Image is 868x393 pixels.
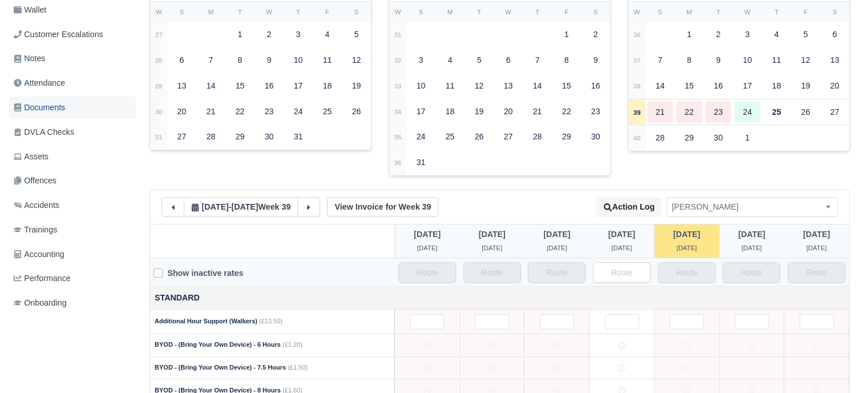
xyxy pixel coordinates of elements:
[9,146,136,168] a: Assets
[543,230,570,239] span: 2 days ago
[608,230,635,239] span: 1 day ago
[227,101,253,123] div: 22
[676,49,702,71] div: 8
[676,127,702,149] div: 29
[14,28,103,41] span: Customer Escalations
[687,9,692,15] small: M
[594,9,598,15] small: S
[9,243,136,266] a: Accounting
[325,9,329,15] small: F
[583,75,608,97] div: 16
[583,126,608,148] div: 30
[705,75,731,97] div: 16
[774,9,778,15] small: T
[719,356,784,379] td: 2025-09-26 Not Editable
[466,126,492,148] div: 26
[741,244,762,251] span: 10 hours from now
[169,101,195,123] div: 20
[395,9,401,15] small: W
[654,334,719,356] td: 2025-09-25 Not Editable
[259,318,282,324] span: (£13.50)
[803,230,830,239] span: 1 day from now
[647,127,673,149] div: 28
[314,75,340,97] div: 18
[256,49,282,71] div: 9
[466,75,492,97] div: 12
[296,9,300,15] small: T
[408,49,434,71] div: 3
[764,75,789,97] div: 18
[793,23,818,46] div: 5
[673,230,700,239] span: 13 hours ago
[633,57,641,64] strong: 37
[744,9,750,15] small: W
[14,199,59,212] span: Accidents
[180,9,184,15] small: S
[394,159,402,166] strong: 36
[169,75,195,97] div: 13
[633,83,641,90] strong: 38
[459,356,524,379] td: 2025-09-22 Not Editable
[793,101,818,123] div: 26
[155,134,163,141] strong: 31
[554,23,579,46] div: 1
[524,356,590,379] td: 2025-09-23 Not Editable
[155,57,163,64] strong: 28
[676,244,697,251] span: 13 hours ago
[738,230,765,239] span: 10 hours from now
[238,9,242,15] small: T
[9,72,136,94] a: Attendance
[167,267,243,280] label: Show inactive rates
[314,23,340,46] div: 4
[14,272,71,285] span: Performance
[344,101,369,123] div: 26
[408,126,434,148] div: 24
[14,77,65,90] span: Attendance
[419,9,423,15] small: S
[564,9,568,15] small: F
[734,23,760,46] div: 3
[459,334,524,356] td: 2025-09-22 Not Editable
[654,309,719,334] td: 2025-09-25 Not Editable
[705,23,731,46] div: 2
[583,49,608,71] div: 9
[9,194,136,216] a: Accidents
[394,109,402,115] strong: 34
[719,334,784,356] td: 2025-09-26 Not Editable
[14,248,64,261] span: Accounting
[716,9,720,15] small: T
[647,101,673,123] div: 21
[9,292,136,314] a: Onboarding
[822,49,847,71] div: 13
[155,293,200,302] strong: Standard
[408,151,434,174] div: 31
[155,83,163,90] strong: 29
[833,9,837,15] small: S
[667,197,838,217] span: Spencer Ogua
[676,101,702,123] div: 22
[633,135,641,142] strong: 40
[535,9,539,15] small: T
[14,126,74,139] span: DVLA Checks
[505,9,511,15] small: W
[459,309,524,334] td: 2025-09-22 Not Editable
[822,101,847,123] div: 27
[633,109,641,116] strong: 39
[611,244,632,251] span: 1 day ago
[398,262,456,283] input: Route
[285,101,311,123] div: 24
[495,49,521,71] div: 6
[495,126,521,148] div: 27
[198,49,224,71] div: 7
[524,126,550,148] div: 28
[554,126,579,148] div: 29
[495,101,521,123] div: 20
[227,126,253,148] div: 29
[201,202,228,211] span: 4 days ago
[596,197,662,217] button: Action Log
[414,230,441,239] span: 4 days ago
[14,174,56,187] span: Offences
[554,75,579,97] div: 15
[14,296,67,310] span: Onboarding
[524,49,550,71] div: 7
